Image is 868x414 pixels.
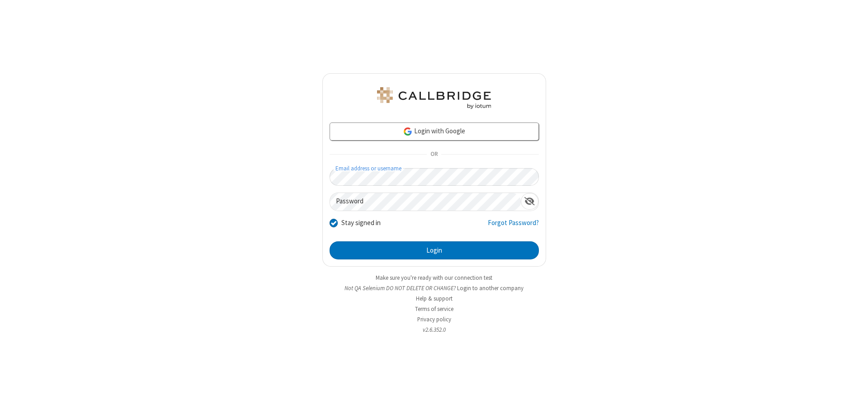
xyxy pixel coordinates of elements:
a: Make sure you're ready with our connection test [376,274,492,282]
label: Stay signed in [341,218,381,228]
li: Not QA Selenium DO NOT DELETE OR CHANGE? [322,284,546,292]
input: Email address or username [330,168,539,186]
a: Login with Google [330,122,539,141]
img: QA Selenium DO NOT DELETE OR CHANGE [375,87,493,109]
a: Forgot Password? [488,218,539,235]
a: Privacy policy [417,315,451,323]
button: Login [330,241,539,259]
span: OR [427,148,441,161]
li: v2.6.352.0 [322,325,546,334]
div: Show password [521,193,538,210]
iframe: Chat [845,390,861,408]
button: Login to another company [457,284,524,292]
a: Terms of service [415,305,453,313]
a: Help & support [416,295,453,302]
img: google-icon.png [403,127,413,136]
input: Password [330,193,521,211]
